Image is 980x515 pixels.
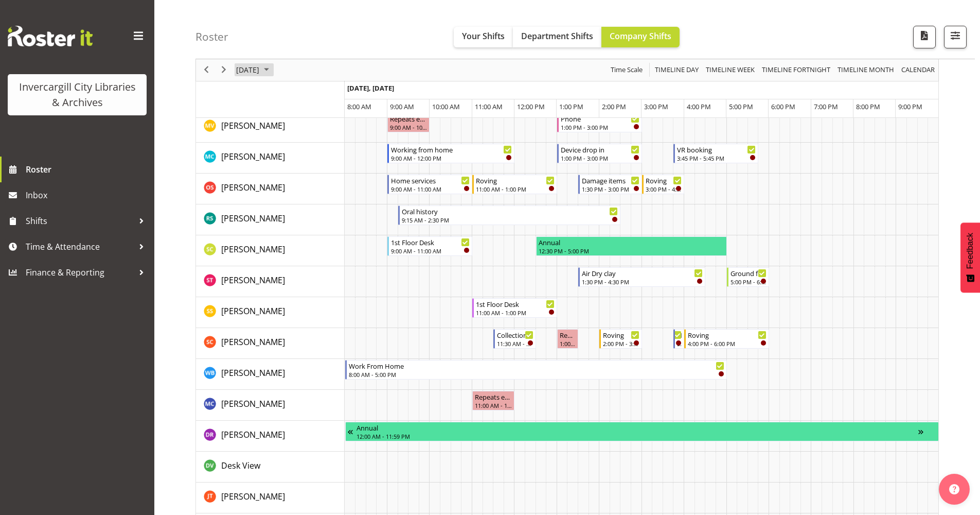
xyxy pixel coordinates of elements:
button: Month [900,64,937,77]
span: 5:00 PM [729,102,753,111]
span: 4:00 PM [687,102,711,111]
span: 12:00 PM [517,102,545,111]
div: Device drop in [561,144,639,154]
span: Company Shifts [610,30,671,42]
div: 1:30 PM - 4:30 PM [582,278,703,286]
span: [PERSON_NAME] [221,305,285,317]
td: Rosie Stather resource [196,204,345,235]
img: help-xxl-2.png [949,484,959,494]
span: 11:00 AM [475,102,503,111]
button: Filter Shifts [944,26,967,48]
div: VR booking [677,144,756,154]
span: [PERSON_NAME] [221,120,285,131]
span: [DATE], [DATE] [347,83,394,93]
span: Timeline Day [654,64,700,77]
div: 3:00 PM - 4:00 PM [646,185,682,193]
button: Feedback - Show survey [960,222,980,293]
span: Timeline Week [705,64,756,77]
td: Debra Robinson resource [196,421,345,452]
span: 6:00 PM [771,102,795,111]
a: Desk View [221,459,260,472]
div: Roving [688,330,767,340]
td: Marion van Voornveld resource [196,112,345,143]
span: Desk View [221,460,260,471]
div: Serena Casey"s event - Collections Begin From Wednesday, October 1, 2025 at 11:30:00 AM GMT+13:00... [493,329,536,349]
div: 11:00 AM - 1:00 PM [476,185,555,193]
td: Olivia Stanley resource [196,174,345,204]
div: 1st Floor Desk [391,237,470,247]
td: Serena Casey resource [196,328,345,359]
div: Repeats every [DATE] - [PERSON_NAME] [560,330,576,340]
h4: Roster [195,31,228,43]
td: Samuel Carter resource [196,235,345,266]
div: 1:00 PM - 3:00 PM [561,123,639,131]
div: Michelle Cunningham"s event - Device drop in Begin From Wednesday, October 1, 2025 at 1:00:00 PM ... [557,144,642,163]
td: Saranya Sarisa resource [196,297,345,328]
span: Department Shifts [521,30,593,42]
div: Roving [603,330,639,340]
div: 11:00 AM - 12:00 PM [475,401,512,409]
div: Repeats every [DATE] - [PERSON_NAME] [475,391,512,402]
a: [PERSON_NAME] [221,367,285,379]
span: 8:00 PM [856,102,880,111]
span: Timeline Fortnight [761,64,831,77]
div: Roving [646,175,682,185]
span: 8:00 AM [347,102,371,111]
div: 12:30 PM - 5:00 PM [539,247,724,255]
div: 1:30 PM - 3:00 PM [582,185,639,193]
span: [PERSON_NAME] [221,336,285,348]
button: Fortnight [760,64,832,77]
div: Home services [391,175,470,185]
div: Oral history [402,206,618,216]
span: Roster [26,162,149,177]
div: 9:00 AM - 10:00 AM [390,123,427,131]
td: Michelle Cunningham resource [196,143,345,174]
div: 1:00 PM - 3:00 PM [561,154,639,162]
button: Time Scale [609,64,645,77]
span: 9:00 PM [898,102,922,111]
div: 11:30 AM - 12:30 PM [497,339,533,348]
div: Saniya Thompson"s event - Air Dry clay Begin From Wednesday, October 1, 2025 at 1:30:00 PM GMT+13... [578,267,705,287]
div: 11:00 AM - 1:00 PM [476,308,555,317]
img: Rosterit website logo [8,26,93,46]
button: October 2025 [235,64,274,77]
div: Annual [539,237,724,247]
span: Feedback [966,233,975,269]
div: Olivia Stanley"s event - Damage items Begin From Wednesday, October 1, 2025 at 1:30:00 PM GMT+13:... [578,175,642,194]
div: October 1, 2025 [233,59,275,81]
div: Roving [476,175,555,185]
div: 9:00 AM - 11:00 AM [391,247,470,255]
span: [PERSON_NAME] [221,213,285,224]
div: 5:00 PM - 6:00 PM [730,278,767,286]
span: calendar [900,64,936,77]
div: Air Dry clay [582,268,703,278]
span: 9:00 AM [390,102,414,111]
span: Time Scale [610,64,644,77]
a: [PERSON_NAME] [221,490,285,503]
div: Olivia Stanley"s event - Roving Begin From Wednesday, October 1, 2025 at 11:00:00 AM GMT+13:00 En... [472,175,557,194]
div: Damage items [582,175,639,185]
button: Previous [200,64,213,77]
div: 3:45 PM - 4:00 PM [677,339,682,348]
div: 1st Floor Desk [476,299,555,309]
div: Marion van Voornveld"s event - Phone Begin From Wednesday, October 1, 2025 at 1:00:00 PM GMT+13:0... [557,113,642,132]
button: Department Shifts [513,27,601,47]
div: Collections [497,330,533,340]
div: Michelle Cunningham"s event - Working from home Begin From Wednesday, October 1, 2025 at 9:00:00 ... [387,144,514,163]
span: 2:00 PM [602,102,626,111]
a: [PERSON_NAME] [221,212,285,225]
div: Rosie Stather"s event - Oral history Begin From Wednesday, October 1, 2025 at 9:15:00 AM GMT+13:0... [398,205,621,225]
div: Olivia Stanley"s event - Roving Begin From Wednesday, October 1, 2025 at 3:00:00 PM GMT+13:00 End... [642,175,684,194]
a: [PERSON_NAME] [221,274,285,286]
div: 8:00 AM - 5:00 PM [349,370,724,379]
div: 9:00 AM - 12:00 PM [391,154,512,162]
span: [PERSON_NAME] [221,182,285,193]
a: [PERSON_NAME] [221,150,285,163]
a: [PERSON_NAME] [221,305,285,317]
div: Invercargill City Libraries & Archives [18,79,136,110]
span: [PERSON_NAME] [221,367,285,379]
span: Time & Attendance [26,239,134,254]
div: Serena Casey"s event - Repeats every wednesday - Serena Casey Begin From Wednesday, October 1, 20... [557,329,578,349]
span: [PERSON_NAME] [221,398,285,409]
span: 3:00 PM [644,102,668,111]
